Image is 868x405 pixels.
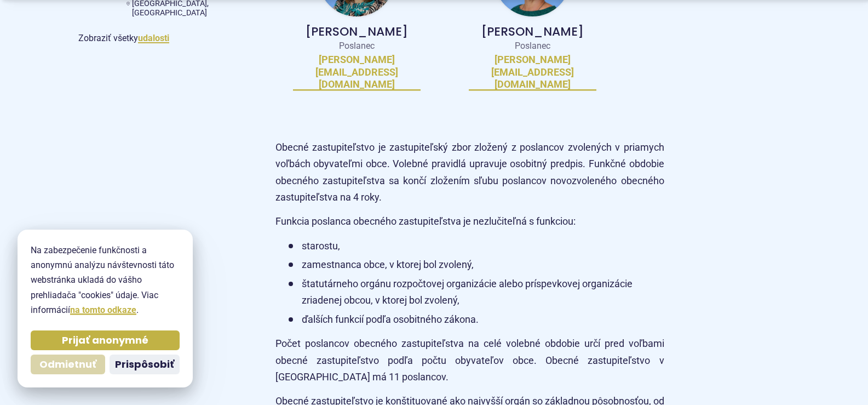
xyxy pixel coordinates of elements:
[110,355,180,374] button: Prispôsobiť
[289,276,664,309] li: štatutárneho orgánu rozpočtovej organizácie alebo príspevkovej organizácie zriadenej obcou, v kto...
[138,33,169,43] a: Zobraziť všetky udalosti
[39,358,96,371] span: Odmietnuť
[469,54,596,91] a: [PERSON_NAME][EMAIL_ADDRESS][DOMAIN_NAME]
[275,213,664,230] p: Funkcia poslanca obecného zastupiteľstva je nezlučiteľná s funkciou:
[275,139,664,206] p: Obecné zastupiteľstvo je zastupiteľský zbor zložený z poslancov zvolených v priamych voľbách obyv...
[293,25,421,38] p: [PERSON_NAME]
[469,25,596,38] p: [PERSON_NAME]
[293,41,421,52] p: Poslanec
[31,243,180,317] p: Na zabezpečenie funkčnosti a anonymnú analýzu návštevnosti táto webstránka ukladá do vášho prehli...
[289,238,664,255] li: starostu,
[469,41,596,52] p: Poslanec
[62,334,148,347] span: Prijať anonymné
[31,330,180,350] button: Prijať anonymné
[115,358,174,371] span: Prispôsobiť
[289,256,664,273] li: zamestnanca obce, v ktorej bol zvolený,
[78,31,240,45] p: Zobraziť všetky
[293,54,421,91] a: [PERSON_NAME][EMAIL_ADDRESS][DOMAIN_NAME]
[275,335,664,386] p: Počet poslancov obecného zastupiteľstva na celé volebné obdobie určí pred voľbami obecné zastupit...
[289,311,664,328] li: ďalších funkcií podľa osobitného zákona.
[31,355,105,374] button: Odmietnuť
[70,305,136,315] a: na tomto odkaze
